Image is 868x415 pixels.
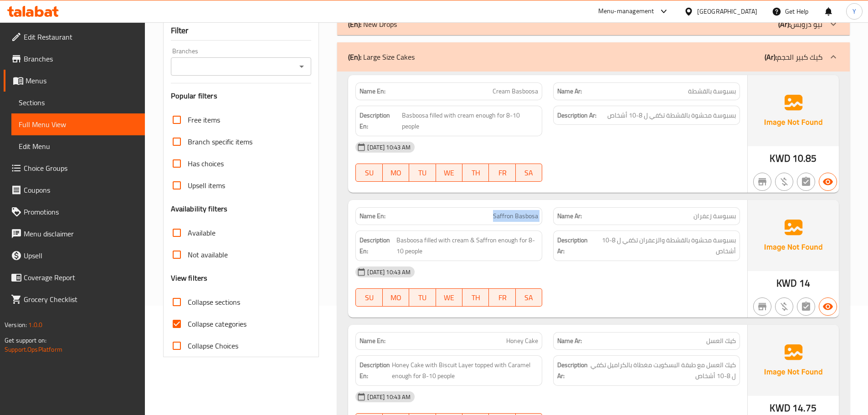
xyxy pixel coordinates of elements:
[4,288,145,310] a: Grocery Checklist
[506,336,538,346] span: Honey Cake
[402,110,538,132] span: Basboosa filled with cream enough for 8-10 people
[5,319,27,331] span: Version:
[295,60,308,73] button: Open
[4,48,145,70] a: Branches
[489,164,515,182] button: FR
[778,19,822,30] p: نيو دروبس
[462,288,489,307] button: TH
[360,336,385,346] strong: Name En:
[11,113,145,135] a: Full Menu View
[4,70,145,92] a: Menus
[466,166,485,179] span: TH
[188,340,238,351] span: Collapse Choices
[4,179,145,201] a: Coupons
[396,235,538,257] span: Basboosa filled with cream & Saffron enough for 8-10 people
[11,92,145,113] a: Sections
[383,288,409,307] button: MO
[595,235,736,257] span: بسبوسة محشوة بالقشطة والزعفران تكفي ل 8-10 أشخاص
[364,143,414,152] span: [DATE] 10:43 AM
[436,288,462,307] button: WE
[557,359,588,382] strong: Description Ar:
[337,42,850,72] div: (En): Large Size Cakes(Ar):كيك كبير الحجم
[188,180,225,191] span: Upsell items
[188,249,228,260] span: Not available
[386,166,406,179] span: MO
[775,297,793,316] button: Purchased item
[778,17,791,31] b: (Ar):
[516,164,542,182] button: SA
[24,206,138,217] span: Promotions
[409,164,436,182] button: TU
[5,343,62,355] a: Support.OpsPlatform
[792,149,817,167] span: 10.85
[348,19,397,30] p: New Drops
[348,51,415,62] p: Large Size Cakes
[360,291,379,304] span: SU
[519,166,539,179] span: SA
[748,200,839,271] img: Ae5nvW7+0k+MAAAAAElFTkSuQmCC
[409,288,436,307] button: TU
[776,274,797,292] span: KWD
[557,87,582,96] strong: Name Ar:
[489,288,515,307] button: FR
[171,204,228,214] h3: Availability filters
[516,288,542,307] button: SA
[24,184,138,195] span: Coupons
[360,87,385,96] strong: Name En:
[797,173,815,191] button: Not has choices
[590,359,736,382] span: كيك العسل مع طبقة البسكويت مغطاة بالكراميل تكفي ل 8-10 أشخاص
[19,141,138,152] span: Edit Menu
[697,6,757,16] div: [GEOGRAPHIC_DATA]
[24,272,138,283] span: Coverage Report
[4,26,145,48] a: Edit Restaurant
[765,50,777,64] b: (Ar):
[24,250,138,261] span: Upsell
[360,359,390,382] strong: Description En:
[413,166,432,179] span: TU
[392,359,538,382] span: Honey Cake with Biscuit Layer topped with Caramel enough for 8-10 people
[493,166,512,179] span: FR
[440,291,459,304] span: WE
[557,110,596,121] strong: Description Ar:
[440,166,459,179] span: WE
[188,297,240,307] span: Collapse sections
[24,163,138,174] span: Choice Groups
[413,291,432,304] span: TU
[519,291,539,304] span: SA
[819,173,837,191] button: Available
[355,164,382,182] button: SU
[693,211,736,221] span: بسبوسة زعفران
[765,51,822,62] p: كيك كبير الحجم
[748,75,839,146] img: Ae5nvW7+0k+MAAAAAElFTkSuQmCC
[355,288,382,307] button: SU
[24,53,138,64] span: Branches
[5,334,46,346] span: Get support on:
[493,87,538,96] span: Cream Basboosa
[188,318,247,329] span: Collapse categories
[770,149,790,167] span: KWD
[819,297,837,316] button: Available
[557,336,582,346] strong: Name Ar:
[688,87,736,96] span: بسبوسة بالقشطة
[383,164,409,182] button: MO
[348,50,361,64] b: (En):
[364,393,414,401] span: [DATE] 10:43 AM
[853,6,856,16] span: Y
[171,91,312,101] h3: Popular filters
[171,21,312,41] div: Filter
[4,201,145,223] a: Promotions
[188,158,224,169] span: Has choices
[19,119,138,130] span: Full Menu View
[557,211,582,221] strong: Name Ar:
[386,291,406,304] span: MO
[348,17,361,31] b: (En):
[557,235,593,257] strong: Description Ar:
[360,235,395,257] strong: Description En:
[4,223,145,245] a: Menu disclaimer
[360,211,385,221] strong: Name En:
[188,114,220,125] span: Free items
[4,266,145,288] a: Coverage Report
[753,297,771,316] button: Not branch specific item
[748,325,839,396] img: Ae5nvW7+0k+MAAAAAElFTkSuQmCC
[493,211,538,221] span: Saffron Basbosa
